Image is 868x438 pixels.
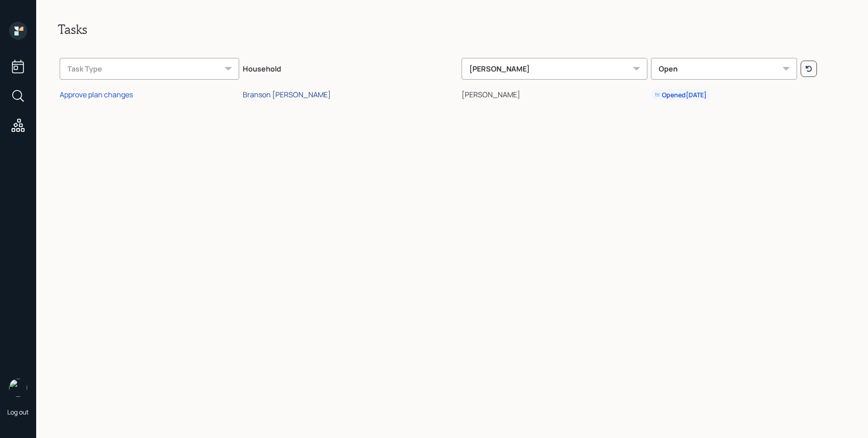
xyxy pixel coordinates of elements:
[9,379,27,397] img: james-distasi-headshot.png
[651,58,797,80] div: Open
[241,52,460,83] th: Household
[58,22,846,37] h2: Tasks
[655,90,707,100] div: Opened [DATE]
[460,83,649,104] td: [PERSON_NAME]
[60,90,133,100] div: Approve plan changes
[462,58,647,80] div: [PERSON_NAME]
[60,58,239,80] div: Task Type
[243,90,331,100] div: Branson [PERSON_NAME]
[7,408,29,416] div: Log out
